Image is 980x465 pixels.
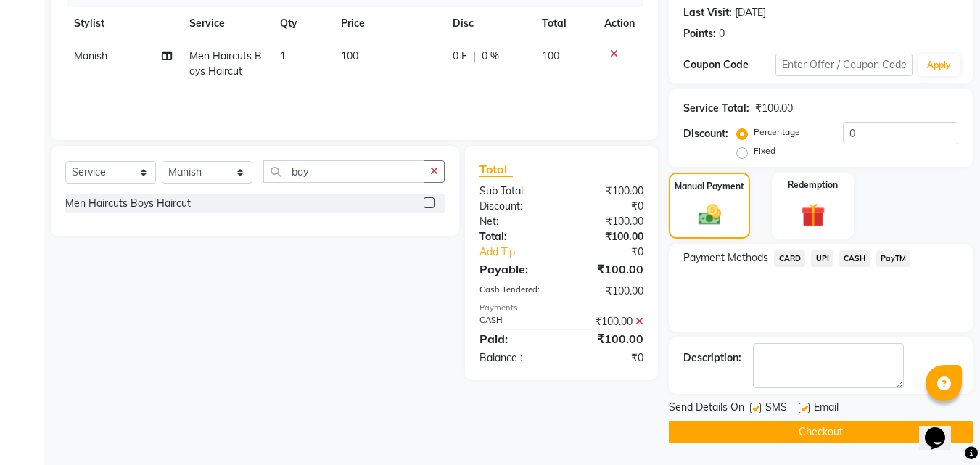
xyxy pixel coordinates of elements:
[683,57,775,73] div: Coupon Code
[65,7,181,40] th: Stylist
[469,244,577,260] a: Add Tip
[280,49,286,62] span: 1
[469,184,561,199] div: Sub Total:
[839,250,870,267] span: CASH
[683,250,768,266] span: Payment Methods
[469,214,561,229] div: Net:
[263,160,424,183] input: Search or Scan
[765,400,787,418] span: SMS
[332,7,444,40] th: Price
[735,5,766,20] div: [DATE]
[271,7,332,40] th: Qty
[683,350,741,366] div: Description:
[683,26,716,41] div: Points:
[444,7,533,40] th: Disc
[577,244,655,260] div: ₹0
[719,26,725,41] div: 0
[561,214,654,229] div: ₹100.00
[811,250,833,267] span: UPI
[919,407,965,450] iframe: chat widget
[473,49,476,64] span: |
[469,314,561,329] div: CASH
[453,49,467,64] span: 0 F
[561,284,654,299] div: ₹100.00
[691,202,728,228] img: _cash.svg
[469,284,561,299] div: Cash Tendered:
[669,400,744,418] span: Send Details On
[774,250,805,267] span: CARD
[669,421,973,443] button: Checkout
[181,7,271,40] th: Service
[561,350,654,366] div: ₹0
[561,330,654,347] div: ₹100.00
[74,49,107,62] span: Manish
[561,314,654,329] div: ₹100.00
[675,180,744,193] label: Manual Payment
[561,229,654,244] div: ₹100.00
[65,196,191,211] div: Men Haircuts Boys Haircut
[755,101,793,116] div: ₹100.00
[482,49,499,64] span: 0 %
[683,101,749,116] div: Service Total:
[754,125,800,139] label: Percentage
[341,49,358,62] span: 100
[561,199,654,214] div: ₹0
[479,162,513,177] span: Total
[479,302,643,314] div: Payments
[189,49,262,78] span: Men Haircuts Boys Haircut
[754,144,775,157] label: Fixed
[794,200,833,230] img: _gift.svg
[596,7,643,40] th: Action
[469,260,561,278] div: Payable:
[876,250,911,267] span: PayTM
[814,400,839,418] span: Email
[533,7,596,40] th: Total
[683,5,732,20] div: Last Visit:
[683,126,728,141] div: Discount:
[918,54,960,76] button: Apply
[542,49,559,62] span: 100
[775,54,913,76] input: Enter Offer / Coupon Code
[469,199,561,214] div: Discount:
[788,178,838,192] label: Redemption
[469,350,561,366] div: Balance :
[469,330,561,347] div: Paid:
[561,260,654,278] div: ₹100.00
[561,184,654,199] div: ₹100.00
[469,229,561,244] div: Total:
